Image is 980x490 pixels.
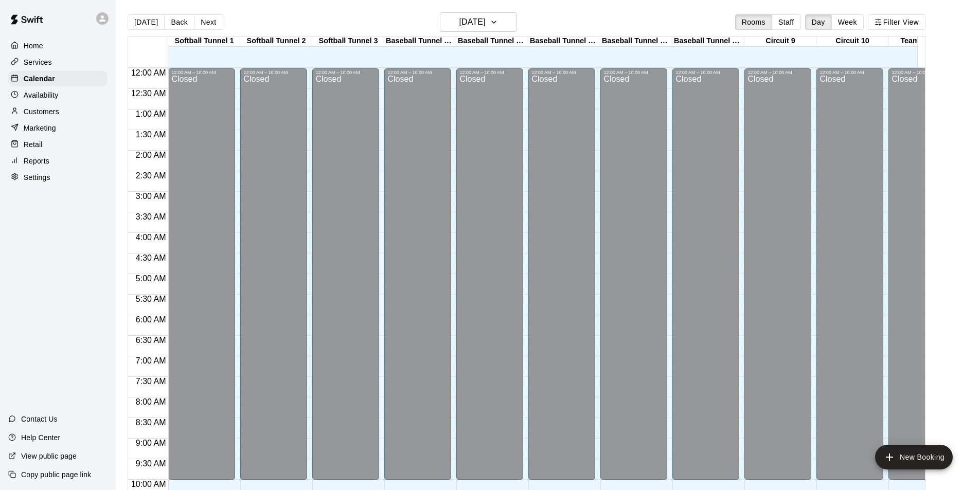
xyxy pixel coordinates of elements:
[531,70,592,75] div: 12:00 AM – 10:00 AM
[315,75,376,483] div: Closed
[133,336,169,344] span: 6:30 AM
[171,75,232,483] div: Closed
[24,123,56,133] p: Marketing
[528,68,595,480] div: 12:00 AM – 10:00 AM: Closed
[675,75,736,483] div: Closed
[168,68,235,480] div: 12:00 AM – 10:00 AM: Closed
[672,37,744,46] div: Baseball Tunnel 8 (Mound)
[744,37,816,46] div: Circuit 9
[600,37,672,46] div: Baseball Tunnel 7 (Mound/Machine)
[387,70,448,75] div: 12:00 AM – 10:00 AM
[24,106,59,117] p: Customers
[603,70,664,75] div: 12:00 AM – 10:00 AM
[744,68,811,480] div: 12:00 AM – 10:00 AM: Closed
[133,459,169,468] span: 9:30 AM
[24,74,55,84] p: Calendar
[456,68,523,480] div: 12:00 AM – 10:00 AM: Closed
[24,156,49,166] p: Reports
[868,14,925,30] button: Filter View
[600,68,667,480] div: 12:00 AM – 10:00 AM: Closed
[819,70,880,75] div: 12:00 AM – 10:00 AM
[675,70,736,75] div: 12:00 AM – 10:00 AM
[459,15,486,29] h6: [DATE]
[888,37,960,46] div: Team Room 1
[8,153,108,169] a: Reports
[831,14,864,30] button: Week
[459,75,520,483] div: Closed
[672,68,739,480] div: 12:00 AM – 10:00 AM: Closed
[129,89,169,98] span: 12:30 AM
[21,414,58,424] p: Contact Us
[133,212,169,221] span: 3:30 AM
[8,170,108,185] a: Settings
[8,87,108,103] div: Availability
[171,70,232,75] div: 12:00 AM – 10:00 AM
[240,68,307,480] div: 12:00 AM – 10:00 AM: Closed
[875,445,953,469] button: add
[133,274,169,283] span: 5:00 AM
[735,14,772,30] button: Rooms
[819,75,880,483] div: Closed
[888,68,955,480] div: 12:00 AM – 10:00 AM: Closed
[384,68,451,480] div: 12:00 AM – 10:00 AM: Closed
[24,90,59,100] p: Availability
[312,37,384,46] div: Softball Tunnel 3
[128,14,165,30] button: [DATE]
[133,377,169,386] span: 7:30 AM
[892,70,952,75] div: 12:00 AM – 10:00 AM
[8,71,108,86] a: Calendar
[8,38,108,53] a: Home
[24,41,43,51] p: Home
[194,14,223,30] button: Next
[747,70,808,75] div: 12:00 AM – 10:00 AM
[459,70,520,75] div: 12:00 AM – 10:00 AM
[129,480,169,488] span: 10:00 AM
[312,68,379,480] div: 12:00 AM – 10:00 AM: Closed
[805,14,832,30] button: Day
[133,130,169,139] span: 1:30 AM
[528,37,600,46] div: Baseball Tunnel 6 (Machine)
[21,432,60,443] p: Help Center
[133,315,169,324] span: 6:00 AM
[243,75,304,483] div: Closed
[24,172,50,183] p: Settings
[133,171,169,180] span: 2:30 AM
[133,151,169,159] span: 2:00 AM
[603,75,664,483] div: Closed
[8,104,108,119] a: Customers
[440,12,517,32] button: [DATE]
[240,37,312,46] div: Softball Tunnel 2
[24,57,52,67] p: Services
[531,75,592,483] div: Closed
[8,120,108,136] a: Marketing
[816,68,883,480] div: 12:00 AM – 10:00 AM: Closed
[387,75,448,483] div: Closed
[133,418,169,427] span: 8:30 AM
[133,356,169,365] span: 7:00 AM
[168,37,240,46] div: Softball Tunnel 1
[24,139,43,150] p: Retail
[816,37,888,46] div: Circuit 10
[133,295,169,303] span: 5:30 AM
[133,439,169,447] span: 9:00 AM
[384,37,456,46] div: Baseball Tunnel 4 (Machine)
[772,14,801,30] button: Staff
[133,233,169,242] span: 4:00 AM
[133,397,169,406] span: 8:00 AM
[164,14,194,30] button: Back
[315,70,376,75] div: 12:00 AM – 10:00 AM
[8,137,108,152] a: Retail
[133,192,169,201] span: 3:00 AM
[747,75,808,483] div: Closed
[21,451,77,461] p: View public page
[129,68,169,77] span: 12:00 AM
[133,253,169,262] span: 4:30 AM
[8,55,108,70] div: Services
[133,110,169,118] span: 1:00 AM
